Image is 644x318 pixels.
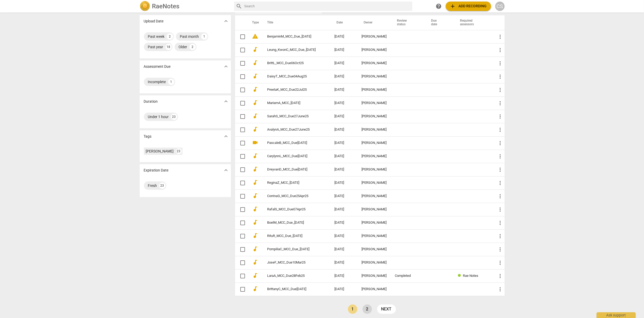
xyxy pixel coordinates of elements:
[267,261,316,265] a: JoseF_MCC_Due10Mar25
[222,166,230,174] button: Show more
[140,1,150,11] img: Logo
[497,74,504,80] span: more_vert
[267,88,316,92] a: PreetaK_MCC_Due22Jul25
[330,216,358,229] td: [DATE]
[362,261,387,265] div: [PERSON_NAME]
[267,141,316,145] a: PascaleB_MCC_Due[DATE]
[252,153,259,159] span: audiotrack
[463,274,478,278] span: Rae Notes
[330,96,358,110] td: [DATE]
[201,33,207,40] div: 1
[267,234,316,238] a: RituR_MCC_Due_[DATE]
[267,75,316,78] a: DaisyT_MCC_Due04Aug25
[330,123,358,136] td: [DATE]
[252,113,259,119] span: audiotrack
[252,246,259,252] span: audiotrack
[330,256,358,269] td: [DATE]
[497,87,504,93] span: more_vert
[222,97,230,105] button: Show more
[362,194,387,198] div: [PERSON_NAME]
[330,70,358,83] td: [DATE]
[252,126,259,132] span: audiotrack
[267,194,316,198] a: CorrinaG_MCC_Due25Apr25
[267,114,316,118] a: SarahS_MCC_Due27June25
[261,15,330,30] th: Title
[330,229,358,243] td: [DATE]
[330,110,358,123] td: [DATE]
[267,221,316,225] a: BoelM_MCC_Due_[DATE]
[497,100,504,106] span: more_vert
[362,35,387,39] div: [PERSON_NAME]
[252,219,259,225] span: audiotrack
[330,136,358,150] td: [DATE]
[168,79,174,85] div: 1
[436,3,442,9] span: help
[362,234,387,238] div: [PERSON_NAME]
[252,46,259,53] span: audiotrack
[148,44,163,50] div: Past year
[446,2,491,11] button: Upload
[348,304,357,314] a: Page 1 is your current page
[167,33,173,40] div: 2
[495,2,505,11] button: CS
[252,139,259,146] span: videocam
[176,148,182,154] div: 23
[267,35,316,39] a: BenjaminM_MCC_Due_[DATE]
[362,247,387,251] div: [PERSON_NAME]
[179,44,187,50] div: Older
[362,168,387,172] div: [PERSON_NAME]
[330,57,358,70] td: [DATE]
[362,141,387,145] div: [PERSON_NAME]
[330,283,358,296] td: [DATE]
[497,180,504,186] span: more_vert
[497,153,504,160] span: more_vert
[222,63,230,70] button: Show more
[362,101,387,105] div: [PERSON_NAME]
[252,33,259,39] span: warning
[244,2,410,10] input: Search
[497,273,504,279] span: more_vert
[267,247,316,251] a: PompiliaC_MCC_Due_[DATE]
[497,233,504,239] span: more_vert
[497,286,504,292] span: more_vert
[330,150,358,163] td: [DATE]
[497,34,504,40] span: more_vert
[362,88,387,92] div: [PERSON_NAME]
[267,101,316,105] a: MariamA_MCC_[DATE]
[252,166,259,172] span: audiotrack
[362,114,387,118] div: [PERSON_NAME]
[497,220,504,226] span: more_vert
[252,272,259,279] span: audiotrack
[267,168,316,172] a: DreyvanD_MCC_Due[DATE]
[252,73,259,79] span: audiotrack
[148,114,169,119] div: Under 1 hour
[144,168,169,173] p: Expiration Date
[222,132,230,140] button: Show more
[223,63,229,70] span: expand_more
[140,1,230,11] a: LogoRaeNotes
[330,15,358,30] th: Date
[252,100,259,106] span: audiotrack
[222,17,230,25] button: Show more
[362,274,387,278] div: [PERSON_NAME]
[252,86,259,93] span: audiotrack
[252,233,259,239] span: audiotrack
[223,18,229,24] span: expand_more
[223,133,229,139] span: expand_more
[180,34,199,39] div: Past month
[252,259,259,265] span: audiotrack
[144,64,171,69] p: Assessment Due
[252,60,259,66] span: audiotrack
[497,60,504,66] span: more_vert
[330,30,358,43] td: [DATE]
[267,274,316,278] a: LaraA_MCC_Due28Feb25
[171,114,177,120] div: 23
[330,176,358,189] td: [DATE]
[252,193,259,199] span: audiotrack
[362,181,387,185] div: [PERSON_NAME]
[450,3,487,9] span: Add recording
[148,183,157,188] div: Fresh
[267,128,316,132] a: AvalynA_MCC_Due27June25
[330,163,358,176] td: [DATE]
